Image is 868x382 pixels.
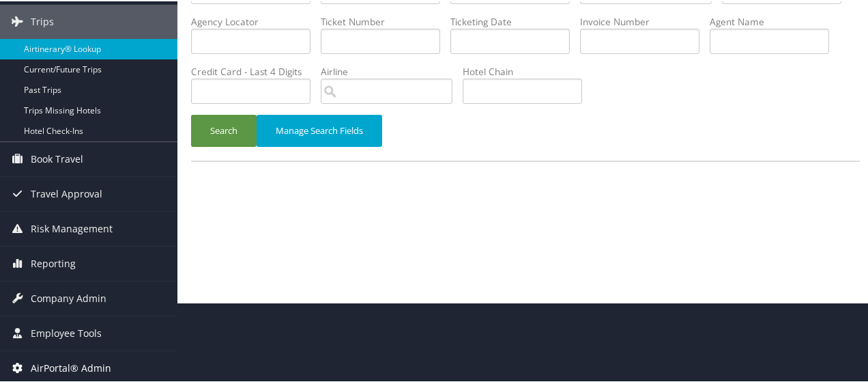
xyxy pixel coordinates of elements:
button: Search [191,113,257,146]
span: Book Travel [31,141,83,175]
span: Company Admin [31,280,106,314]
label: Ticketing Date [450,14,580,27]
span: Risk Management [31,210,113,245]
label: Airline [321,64,463,77]
span: Employee Tools [31,315,102,349]
button: Manage Search Fields [257,113,382,146]
label: Hotel Chain [463,64,592,77]
label: Agency Locator [191,14,321,27]
span: Travel Approval [31,176,102,210]
label: Credit Card - Last 4 Digits [191,64,321,77]
span: Trips [31,3,54,38]
label: Ticket Number [321,14,450,27]
label: Invoice Number [580,14,710,27]
span: Reporting [31,245,76,279]
label: Agent Name [710,14,839,27]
